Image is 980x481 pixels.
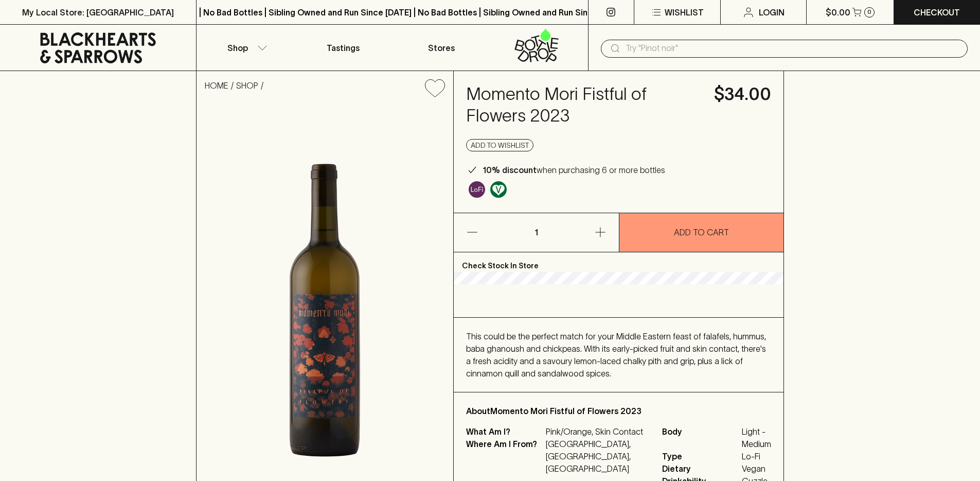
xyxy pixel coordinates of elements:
[490,181,507,198] img: Vegan
[665,6,704,19] p: Wishlist
[674,226,729,238] p: ADD TO CART
[488,179,509,200] a: Made without the use of any animal products.
[197,25,294,71] button: Shop
[546,438,650,475] p: [GEOGRAPHIC_DATA], [GEOGRAPHIC_DATA], [GEOGRAPHIC_DATA]
[759,6,785,19] p: Login
[546,425,650,438] p: Pink/Orange, Skin Contact
[428,42,455,54] p: Stores
[867,9,871,15] p: 0
[454,252,783,272] p: Check Stock In Store
[826,6,850,19] p: $0.00
[662,462,739,475] span: Dietary
[469,181,485,198] img: Lo-Fi
[714,83,771,105] h4: $34.00
[742,450,771,462] span: Lo-Fi
[466,139,533,151] button: Add to wishlist
[662,450,739,462] span: Type
[742,462,771,475] span: Vegan
[466,425,543,438] p: What Am I?
[619,213,784,252] button: ADD TO CART
[466,332,766,378] span: This could be the perfect match for your Middle Eastern feast of falafels, hummus, baba ghanoush ...
[227,42,248,54] p: Shop
[294,25,392,71] a: Tastings
[327,42,360,54] p: Tastings
[662,425,739,450] span: Body
[742,425,771,450] span: Light - Medium
[466,83,702,127] h4: Momento Mori Fistful of Flowers 2023
[466,405,771,417] p: About Momento Mori Fistful of Flowers 2023
[421,75,449,101] button: Add to wishlist
[524,213,548,252] p: 1
[205,81,228,90] a: HOME
[22,6,174,19] p: My Local Store: [GEOGRAPHIC_DATA]
[483,165,537,175] b: 10% discount
[466,438,543,475] p: Where Am I From?
[483,164,665,176] p: when purchasing 6 or more bottles
[914,6,960,19] p: Checkout
[236,81,258,90] a: SHOP
[626,40,959,57] input: Try "Pinot noir"
[393,25,490,71] a: Stores
[466,179,488,200] a: Some may call it natural, others minimum intervention, either way, it’s hands off & maybe even a ...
